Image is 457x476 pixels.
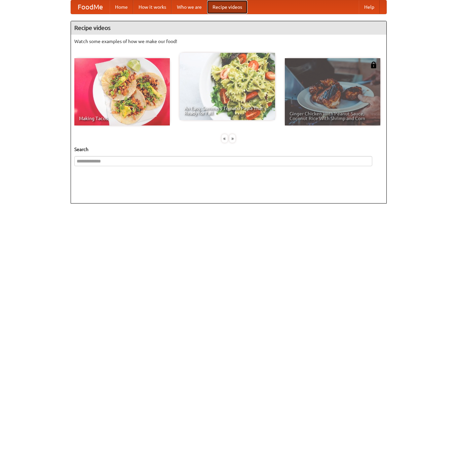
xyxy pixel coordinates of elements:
span: An Easy, Summery Tomato Pasta That's Ready for Fall [184,106,270,115]
a: Recipe videos [207,0,247,14]
h5: Search [74,146,383,153]
a: FoodMe [71,0,110,14]
h4: Recipe videos [71,21,386,35]
span: Making Tacos [79,116,165,121]
p: Watch some examples of how we make our food! [74,38,383,45]
a: Help [359,0,380,14]
div: « [222,134,228,143]
a: Who we are [172,0,207,14]
a: How it works [133,0,172,14]
img: 483408.png [370,62,377,68]
a: Home [110,0,133,14]
div: » [229,134,235,143]
a: Making Tacos [74,58,170,125]
a: An Easy, Summery Tomato Pasta That's Ready for Fall [180,53,275,120]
